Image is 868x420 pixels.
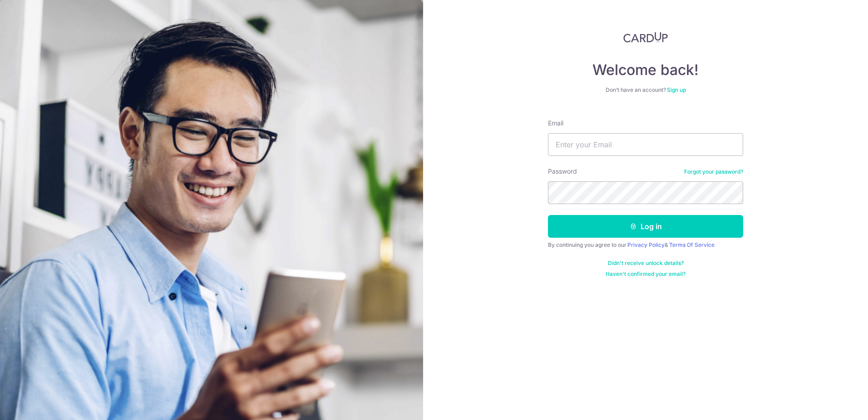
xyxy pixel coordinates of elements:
label: Email [548,119,563,128]
input: Enter your Email [548,133,743,156]
label: Password [548,167,577,176]
a: Terms Of Service [669,241,715,248]
img: CardUp Logo [623,32,668,43]
a: Sign up [667,86,686,93]
button: Log in [548,215,743,238]
a: Didn't receive unlock details? [608,260,684,267]
a: Privacy Policy [627,241,665,248]
div: By continuing you agree to our & [548,241,743,249]
a: Forgot your password? [684,168,743,175]
h4: Welcome back! [548,61,743,79]
a: Haven't confirmed your email? [606,270,686,278]
div: Don’t have an account? [548,86,743,94]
